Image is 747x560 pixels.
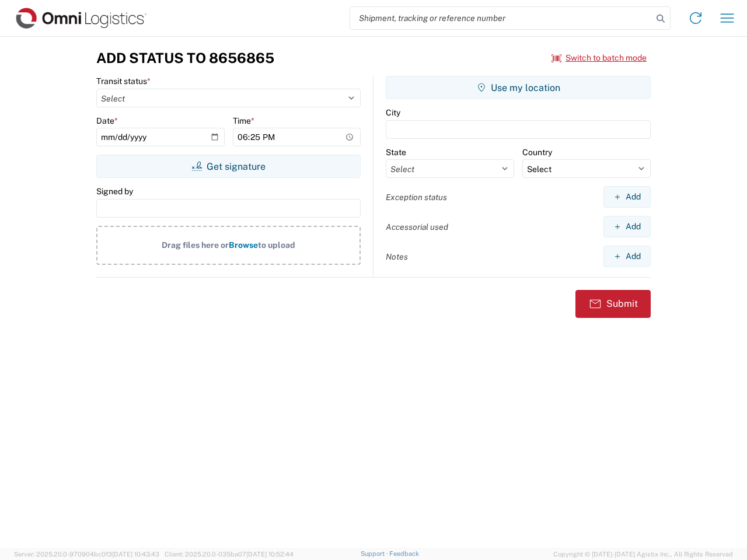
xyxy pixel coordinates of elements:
[162,240,229,250] span: Drag files here or
[389,550,419,557] a: Feedback
[603,186,651,208] button: Add
[165,551,294,558] span: Client: 2025.20.0-035ba07
[96,50,274,66] h3: Add Status to 8656865
[246,551,294,558] span: [DATE] 10:52:44
[258,240,295,250] span: to upload
[386,107,400,118] label: City
[14,551,159,558] span: Server: 2025.20.0-970904bc0f3
[522,147,552,157] label: Country
[361,550,390,557] a: Support
[96,116,118,126] label: Date
[96,76,151,86] label: Transit status
[96,186,133,197] label: Signed by
[575,290,651,318] button: Submit
[551,48,647,68] button: Switch to batch mode
[603,246,651,267] button: Add
[96,155,361,178] button: Get signature
[603,216,651,237] button: Add
[386,192,447,202] label: Exception status
[386,222,448,232] label: Accessorial used
[386,147,406,157] label: State
[553,549,733,559] span: Copyright © [DATE]-[DATE] Agistix Inc., All Rights Reserved
[233,116,254,126] label: Time
[112,551,159,558] span: [DATE] 10:43:43
[386,251,408,262] label: Notes
[229,240,258,250] span: Browse
[386,76,651,99] button: Use my location
[350,7,652,29] input: Shipment, tracking or reference number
